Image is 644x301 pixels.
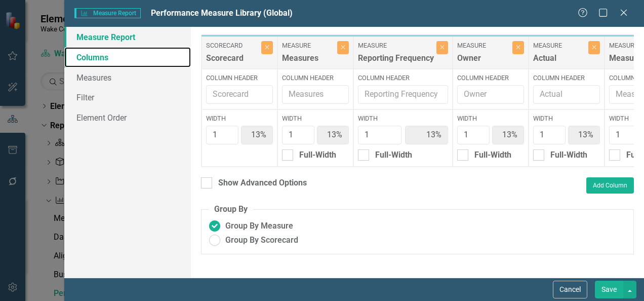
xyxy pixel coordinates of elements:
[225,235,298,246] span: Group By Scorecard
[474,149,511,161] div: Full-Width
[206,114,273,123] label: Width
[225,220,293,232] span: Group By Measure
[282,85,349,104] input: Measures
[282,41,335,50] label: Measure
[74,8,140,18] span: Measure Report
[457,73,524,83] label: Column Header
[533,73,600,83] label: Column Header
[533,41,586,50] label: Measure
[206,85,273,104] input: Scorecard
[206,41,259,50] label: Scorecard
[282,126,314,144] input: Column Width
[64,27,191,47] a: Measure Report
[282,114,349,123] label: Width
[533,114,600,123] label: Width
[64,47,191,67] a: Columns
[151,8,293,18] span: Performance Measure Library (Global)
[457,114,524,123] label: Width
[282,53,335,69] div: Measures
[209,204,253,215] legend: Group By
[457,85,524,104] input: Owner
[358,53,434,69] div: Reporting Frequency
[206,53,259,69] div: Scorecard
[375,149,412,161] div: Full-Width
[586,177,634,194] button: Add Column
[553,281,587,298] button: Cancel
[533,126,565,144] input: Column Width
[457,41,510,50] label: Measure
[64,67,191,88] a: Measures
[609,126,641,144] input: Column Width
[457,53,510,69] div: Owner
[218,177,307,189] div: Show Advanced Options
[457,126,489,144] input: Column Width
[358,114,448,123] label: Width
[206,126,238,144] input: Column Width
[533,53,586,69] div: Actual
[299,149,336,161] div: Full-Width
[358,41,434,50] label: Measure
[550,149,587,161] div: Full-Width
[64,87,191,107] a: Filter
[358,126,401,144] input: Column Width
[64,107,191,128] a: Element Order
[533,85,600,104] input: Actual
[358,73,448,83] label: Column Header
[358,85,448,104] input: Reporting Frequency
[282,73,349,83] label: Column Header
[206,73,273,83] label: Column Header
[595,281,623,298] button: Save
